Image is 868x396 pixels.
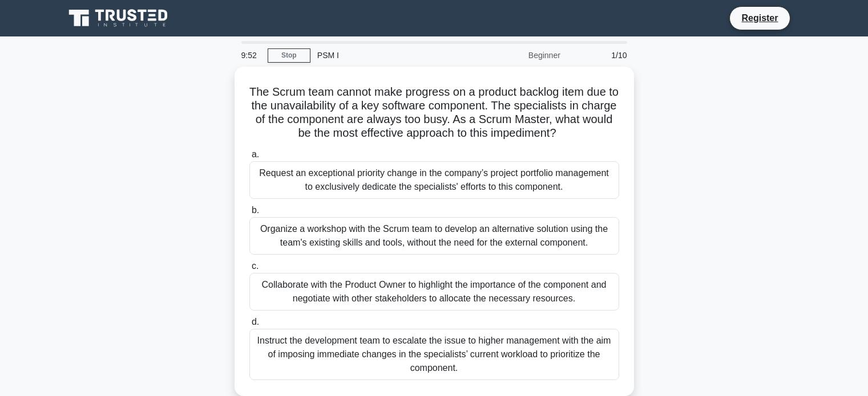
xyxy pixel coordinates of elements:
div: Request an exceptional priority change in the company’s project portfolio management to exclusive... [249,161,619,199]
span: b. [252,205,259,215]
div: Instruct the development team to escalate the issue to higher management with the aim of imposing... [249,329,619,380]
span: a. [252,149,259,159]
a: Register [734,11,785,25]
div: Collaborate with the Product Owner to highlight the importance of the component and negotiate wit... [249,273,619,311]
div: Beginner [467,44,567,67]
div: 1/10 [567,44,634,67]
a: Stop [268,48,310,63]
div: PSM I [310,44,467,67]
div: Organize a workshop with the Scrum team to develop an alternative solution using the team's exist... [249,217,619,255]
div: 9:52 [235,44,268,67]
h5: The Scrum team cannot make progress on a product backlog item due to the unavailability of a key ... [248,85,620,141]
span: d. [252,317,259,326]
span: c. [252,261,259,271]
